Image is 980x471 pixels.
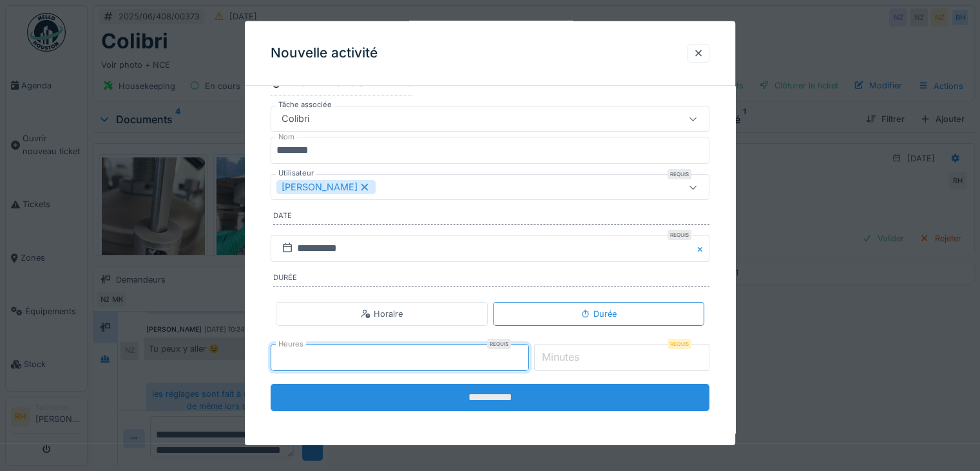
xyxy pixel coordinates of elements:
[539,349,582,365] label: Minutes
[668,169,691,179] div: Requis
[276,180,376,194] div: [PERSON_NAME]
[276,168,316,179] label: Utilisateur
[273,210,709,225] label: Date
[273,272,709,286] label: Durée
[668,230,691,240] div: Requis
[276,112,314,126] div: Colibri
[271,74,412,95] div: Informations générales
[668,339,691,349] div: Requis
[276,132,297,143] label: Nom
[695,235,709,262] button: Close
[271,45,378,61] h3: Nouvelle activité
[276,99,334,110] label: Tâche associée
[487,339,511,349] div: Requis
[581,308,617,320] div: Durée
[361,308,403,320] div: Horaire
[276,339,306,350] label: Heures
